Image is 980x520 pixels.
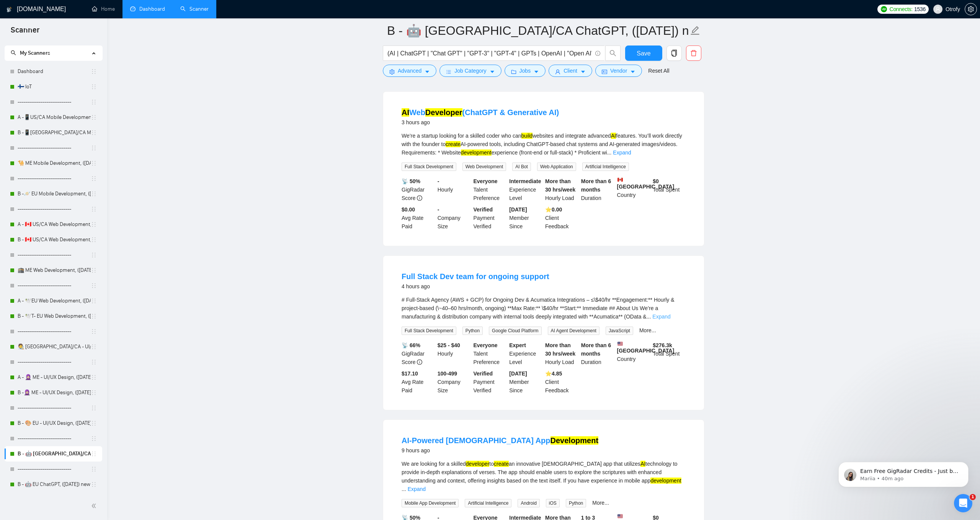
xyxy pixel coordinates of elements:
b: [GEOGRAPHIC_DATA] [617,177,675,190]
div: GigRadar Score [400,177,436,202]
span: info-circle [417,195,422,201]
a: A - 🇨🇦 US/CA Web Development, ([DATE]), portfolio & new cover letter [18,217,91,232]
mark: Development [550,436,599,445]
div: Total Spent [651,341,687,366]
span: Client [563,67,577,75]
mark: Developer [425,108,462,117]
span: holder [91,405,97,411]
b: Verified [474,370,493,377]
span: caret-down [425,69,430,75]
div: 9 hours ago [402,446,598,455]
div: Payment Verified [472,369,508,395]
li: A -📱US/CA Mobile Development, (May 6, 2025) no tech & negative tech [5,110,102,125]
img: 🇺🇸 [617,513,623,519]
div: Hourly Load [544,341,580,366]
div: Experience Level [508,341,544,366]
a: ---------------------------- [18,247,91,263]
span: folder [511,69,516,75]
b: Verified [474,206,493,213]
span: holder [91,390,97,396]
span: holder [91,221,97,227]
b: Expert [509,342,526,348]
span: caret-down [580,69,586,75]
span: caret-down [490,69,495,75]
a: A - 🕊️EU Web Development, ([DATE]), portfolio [18,293,91,309]
span: holder [91,359,97,365]
span: user [935,6,941,12]
div: Client Feedback [544,369,580,395]
iframe: Intercom notifications message [827,446,980,499]
b: [DATE] [509,370,527,377]
span: Jobs [519,67,531,75]
li: ---------------------------- [5,354,102,370]
b: $ 0 [653,178,659,184]
span: caret-down [630,69,635,75]
span: Artificial Intelligence [582,162,629,171]
div: Experience Level [508,177,544,202]
a: ---------------------------- [18,94,91,110]
a: ---------------------------- [18,400,91,416]
span: search [606,50,620,57]
a: ---------------------------- [18,354,91,370]
img: logo [7,3,12,16]
span: iOS [546,499,560,507]
span: holder [91,130,97,136]
a: B - 🕊️T- EU Web Development, ([DATE]) [18,309,91,324]
span: My Scanners [11,50,50,56]
div: Hourly Load [544,177,580,202]
li: B -🪐 EU Mobile Development, (March 24, 2025) [5,186,102,201]
span: 1 [970,494,976,500]
b: - [438,178,439,184]
iframe: Intercom live chat [954,494,972,512]
a: ---------------------------- [18,324,91,339]
a: AIWebDeveloper(ChatGPT & Generative AI) [402,108,559,117]
li: ---------------------------- [5,94,102,110]
button: folderJobscaret-down [505,65,546,77]
button: Save [625,45,662,61]
span: Scanner [5,24,46,41]
span: 1536 [914,5,926,13]
span: Mobile App Development [402,499,459,507]
div: Hourly [436,341,472,366]
li: B - 🕊️T- EU Web Development, (March 10, 2025) [5,309,102,324]
li: 🐪 ME Mobile Development, (April 23, 2025) [5,156,102,171]
div: Avg Rate Paid [400,369,436,395]
li: A - 🕊️EU Web Development, (Aug 4, 2025), portfolio [5,293,102,309]
span: holder [91,328,97,335]
b: $17.10 [402,370,418,377]
mark: build [521,133,533,139]
a: Full Stack Dev team for ongoing support [402,272,549,281]
span: info-circle [417,359,422,365]
div: Duration [580,341,616,366]
span: holder [91,283,97,289]
a: ---------------------------- [18,140,91,156]
li: B - 🇨🇦 US/CA Web Development, (March 10, 2025) [5,232,102,247]
div: Country [616,341,652,366]
a: B - 🤖 [GEOGRAPHIC_DATA]/CA ChatGPT, ([DATE]) new text [18,446,91,461]
span: ... [647,314,651,320]
a: B -📱[GEOGRAPHIC_DATA]/CA Mobile Development, ([DATE]) [18,125,91,140]
li: ---------------------------- [5,140,102,156]
span: ... [402,486,406,492]
b: ⭐️ 4.85 [545,370,562,377]
a: More... [592,500,609,506]
span: setting [965,6,977,12]
span: bars [446,69,451,75]
a: ---------------------------- [18,431,91,446]
span: holder [91,175,97,182]
a: AI-Powered [DEMOGRAPHIC_DATA] AppDevelopment [402,436,598,445]
a: 🇫🇮 IoT [18,79,91,94]
b: More than 6 months [581,178,611,193]
div: Avg Rate Paid [400,205,436,231]
span: double-left [91,502,99,510]
div: Talent Preference [472,177,508,202]
span: holder [91,252,97,258]
mark: development [461,149,492,156]
span: setting [389,69,395,75]
span: search [11,50,16,55]
a: ---------------------------- [18,278,91,293]
span: holder [91,466,97,472]
a: Expand [613,149,631,156]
